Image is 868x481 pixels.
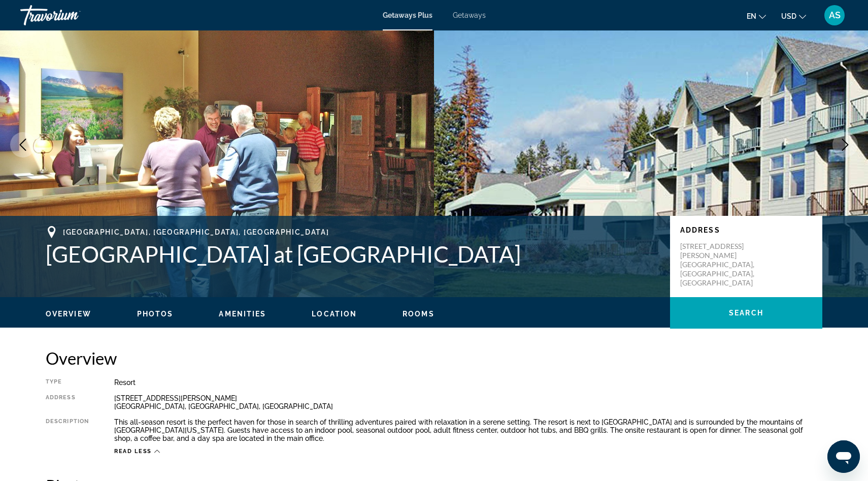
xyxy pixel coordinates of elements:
span: Amenities [219,310,266,318]
button: Amenities [219,309,266,318]
button: Change currency [781,9,806,23]
span: Overview [46,310,91,318]
span: Search [729,309,763,317]
p: Address [680,226,812,234]
div: Address [46,394,89,410]
iframe: Button to launch messaging window [827,440,860,473]
span: Read less [114,448,152,455]
div: Type [46,378,89,387]
button: Search [670,297,822,329]
div: Resort [114,378,822,387]
button: User Menu [821,5,848,26]
a: Getaways [453,11,486,19]
a: Getaways Plus [383,11,432,19]
button: Rooms [403,309,435,318]
span: AS [829,10,841,20]
div: Description [46,418,89,442]
h2: Overview [46,348,822,368]
span: en [747,12,756,20]
span: Rooms [403,310,435,318]
button: Read less [114,447,160,455]
p: [STREET_ADDRESS][PERSON_NAME] [GEOGRAPHIC_DATA], [GEOGRAPHIC_DATA], [GEOGRAPHIC_DATA] [680,242,761,287]
div: [STREET_ADDRESS][PERSON_NAME] [GEOGRAPHIC_DATA], [GEOGRAPHIC_DATA], [GEOGRAPHIC_DATA] [114,394,822,410]
button: Change language [747,9,766,23]
button: Next image [832,132,858,157]
button: Overview [46,309,91,318]
h1: [GEOGRAPHIC_DATA] at [GEOGRAPHIC_DATA] [46,241,660,267]
span: USD [781,12,796,20]
span: Photos [137,310,174,318]
span: [GEOGRAPHIC_DATA], [GEOGRAPHIC_DATA], [GEOGRAPHIC_DATA] [63,228,329,236]
span: Location [312,310,357,318]
button: Photos [137,309,174,318]
div: This all-season resort is the perfect haven for those in search of thrilling adventures paired wi... [114,418,822,442]
a: Travorium [20,2,122,28]
button: Location [312,309,357,318]
button: Previous image [10,132,36,157]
